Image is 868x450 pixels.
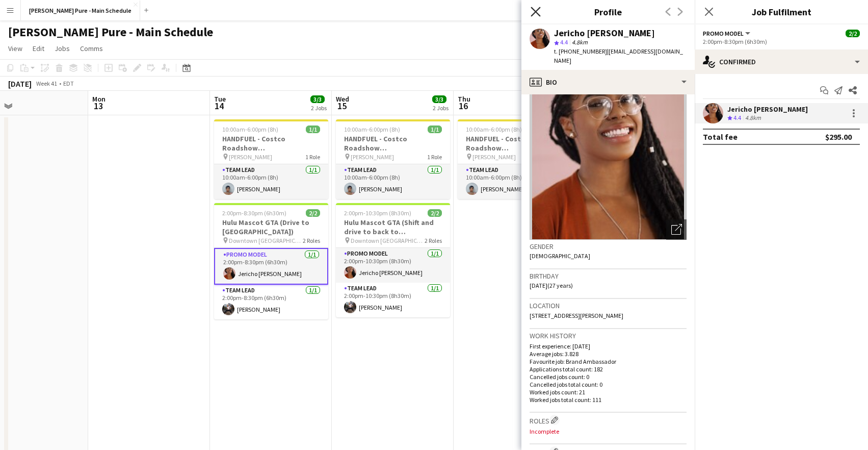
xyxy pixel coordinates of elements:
span: 3/3 [310,95,325,103]
span: 1/1 [306,126,320,133]
app-card-role: Promo model1/12:00pm-10:30pm (8h30m)Jericho [PERSON_NAME] [336,248,450,283]
div: EDT [63,80,74,87]
span: Mon [92,94,106,104]
app-job-card: 2:00pm-8:30pm (6h30m)2/2Hulu Mascot GTA (Drive to [GEOGRAPHIC_DATA]) Downtown [GEOGRAPHIC_DATA]2 ... [214,203,328,319]
span: Week 41 [34,80,59,87]
span: [DATE] (27 years) [530,282,573,289]
span: [PERSON_NAME] [472,153,516,161]
span: 14 [213,100,226,112]
div: Open photos pop-in [666,219,687,240]
span: 1 Role [305,153,320,161]
div: 10:00am-6:00pm (8h)1/1HANDFUEL - Costco Roadshow [GEOGRAPHIC_DATA] [PERSON_NAME]1 RoleTeam Lead1/... [336,119,450,199]
div: 2:00pm-8:30pm (6h30m) [703,38,860,45]
span: Promo model [703,30,744,37]
h3: Hulu Mascot GTA (Shift and drive to back to [GEOGRAPHIC_DATA]) [336,218,450,236]
span: 1 Role [427,153,442,161]
span: 15 [334,100,349,112]
h3: HANDFUEL - Costco Roadshow [GEOGRAPHIC_DATA] [336,134,450,153]
span: [DEMOGRAPHIC_DATA] [530,252,590,260]
p: Cancelled jobs total count: 0 [530,381,687,388]
a: Jobs [50,42,74,55]
span: 2/2 [306,209,320,217]
app-job-card: 10:00am-6:00pm (8h)1/1HANDFUEL - Costco Roadshow [GEOGRAPHIC_DATA] [PERSON_NAME]1 RoleTeam Lead1/... [214,119,328,199]
span: Comms [80,44,103,53]
span: 4.8km [570,38,590,46]
h1: [PERSON_NAME] Pure - Main Schedule [8,24,213,40]
h3: Birthday [530,271,687,281]
a: View [4,42,27,55]
span: Wed [336,94,349,104]
app-card-role: Team Lead1/110:00am-6:00pm (8h)[PERSON_NAME] [336,164,450,199]
div: Total fee [703,132,738,142]
a: Comms [76,42,107,55]
app-card-role: Team Lead1/110:00am-6:00pm (8h)[PERSON_NAME] [458,164,572,199]
p: Incomplete [530,428,687,435]
span: 2:00pm-8:30pm (6h30m) [222,209,286,217]
app-card-role: Team Lead1/12:00pm-10:30pm (8h30m)[PERSON_NAME] [336,283,450,317]
span: Edit [33,44,44,53]
div: Jericho [PERSON_NAME] [727,105,808,114]
span: Jobs [55,44,70,53]
span: 4.4 [560,38,568,46]
h3: Gender [530,242,687,251]
span: Downtown [GEOGRAPHIC_DATA] [351,237,425,244]
span: 4.4 [733,114,741,121]
span: [PERSON_NAME] [351,153,394,161]
h3: Roles [530,415,687,426]
p: Worked jobs total count: 111 [530,396,687,404]
app-card-role: Promo model1/12:00pm-8:30pm (6h30m)Jericho [PERSON_NAME] [214,248,328,285]
div: 2 Jobs [311,104,327,112]
app-job-card: 2:00pm-10:30pm (8h30m)2/2Hulu Mascot GTA (Shift and drive to back to [GEOGRAPHIC_DATA]) Downtown ... [336,203,450,317]
img: Crew avatar or photo [530,87,687,240]
app-card-role: Team Lead1/12:00pm-8:30pm (6h30m)[PERSON_NAME] [214,285,328,319]
div: $295.00 [825,132,852,142]
h3: Job Fulfilment [695,5,868,18]
p: Average jobs: 3.828 [530,350,687,358]
span: 2/2 [846,30,860,37]
div: Bio [521,70,695,94]
span: 16 [456,100,470,112]
h3: HANDFUEL - Costco Roadshow [GEOGRAPHIC_DATA] [214,134,328,153]
h3: HANDFUEL - Costco Roadshow [GEOGRAPHIC_DATA] [458,134,572,153]
span: [PERSON_NAME] [229,153,272,161]
span: View [8,44,22,53]
app-card-role: Team Lead1/110:00am-6:00pm (8h)[PERSON_NAME] [214,164,328,199]
h3: Work history [530,331,687,340]
span: 10:00am-6:00pm (8h) [344,126,400,133]
h3: Location [530,301,687,310]
div: [DATE] [8,79,32,89]
button: Promo model [703,30,752,37]
span: Downtown [GEOGRAPHIC_DATA] [229,237,303,244]
h3: Hulu Mascot GTA (Drive to [GEOGRAPHIC_DATA]) [214,218,328,236]
span: t. [PHONE_NUMBER] [554,47,607,55]
span: 13 [91,100,106,112]
p: Cancelled jobs count: 0 [530,373,687,381]
div: 4.8km [743,114,763,122]
app-job-card: 10:00am-6:00pm (8h)1/1HANDFUEL - Costco Roadshow [GEOGRAPHIC_DATA] [PERSON_NAME]1 RoleTeam Lead1/... [458,119,572,199]
p: First experience: [DATE] [530,342,687,350]
span: [STREET_ADDRESS][PERSON_NAME] [530,312,623,319]
span: 2/2 [428,209,442,217]
div: Jericho [PERSON_NAME] [554,29,655,38]
span: 2:00pm-10:30pm (8h30m) [344,209,411,217]
span: 1/1 [428,126,442,133]
span: Thu [458,94,470,104]
h3: Profile [521,5,695,18]
button: [PERSON_NAME] Pure - Main Schedule [21,1,140,20]
span: 2 Roles [303,237,320,244]
span: | [EMAIL_ADDRESS][DOMAIN_NAME] [554,47,683,64]
p: Applications total count: 182 [530,365,687,373]
span: 2 Roles [425,237,442,244]
div: 2 Jobs [433,104,449,112]
div: Confirmed [695,49,868,74]
span: 10:00am-6:00pm (8h) [222,126,278,133]
span: 3/3 [432,95,446,103]
p: Favourite job: Brand Ambassador [530,358,687,365]
span: 10:00am-6:00pm (8h) [466,126,522,133]
p: Worked jobs count: 21 [530,388,687,396]
a: Edit [29,42,48,55]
